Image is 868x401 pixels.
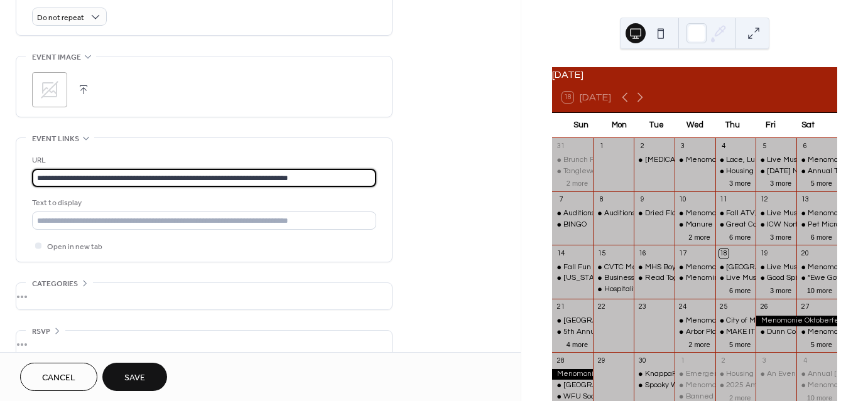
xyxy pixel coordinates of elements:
[593,262,634,273] div: CVTC Menomonie Campus Ribbon Cutting
[645,208,751,219] div: Dried Floral Hanging Workshop
[686,208,816,219] div: Menomonie [PERSON_NAME] Market
[563,273,650,284] div: [US_STATE] National Pull
[638,113,676,138] div: Tue
[42,372,75,385] span: Cancel
[563,380,683,391] div: [GEOGRAPHIC_DATA] Fall Festival
[552,67,837,82] div: [DATE]
[645,155,762,166] div: [MEDICAL_DATA] P.A.C.T. Training
[756,273,796,284] div: Good Spirits at Olde Towne
[552,327,593,338] div: 5th Annual Fall Decor & Vintage Market
[686,316,816,326] div: Menomonie [PERSON_NAME] Market
[597,249,606,258] div: 15
[756,316,837,326] div: Menomonie Oktoberfest
[686,380,816,391] div: Menomonie [PERSON_NAME] Market
[600,113,637,138] div: Mon
[637,302,647,312] div: 23
[715,166,756,177] div: Housing Clinic
[796,380,837,391] div: Menomonie Farmer's Market
[724,231,756,242] button: 6 more
[800,195,810,205] div: 13
[686,220,739,230] div: Manure [DATE]
[20,363,97,391] button: Cancel
[597,195,606,205] div: 8
[604,262,751,273] div: CVTC Menomonie Campus Ribbon Cutting
[678,249,688,258] div: 17
[800,249,810,258] div: 20
[563,262,638,273] div: Fall Fun Vendor Show
[756,208,796,219] div: Live Music: Carbon Red/Michelle Martin
[16,331,392,357] div: •••
[686,327,858,338] div: Arbor Place Women & Children's Unit Open House
[645,369,718,380] div: KnappaPatch Market
[634,208,675,219] div: Dried Floral Hanging Workshop
[32,325,50,338] span: RSVP
[47,240,102,254] span: Open in new tab
[552,262,593,273] div: Fall Fun Vendor Show
[561,177,593,188] button: 2 more
[675,380,715,391] div: Menomonie Farmer's Market
[683,231,715,242] button: 2 more
[16,283,392,309] div: •••
[796,166,837,177] div: Annual Thrift and Plant Sale
[715,155,756,166] div: Lace, Lumber, and Legacy: A Menomonie Mansions and Afternoon Tea Tour
[597,356,606,365] div: 29
[806,177,837,188] button: 5 more
[800,356,810,365] div: 4
[756,327,796,338] div: Dunn County Hazardous Waste Event
[675,208,715,219] div: Menomonie Farmer's Market
[686,155,816,166] div: Menomonie [PERSON_NAME] Market
[726,166,774,177] div: Housing Clinic
[552,155,593,166] div: Brunch Feat. TBD
[796,369,837,380] div: Annual Cancer Research Fundraiser
[32,196,374,210] div: Text to display
[552,369,593,380] div: Menomonie Oktoberfest
[796,220,837,230] div: Pet Microchipping Event
[634,380,675,391] div: Spooky Wreath Workshop
[686,273,828,284] div: Menomin Wailers: Sea Shanty Sing-along
[563,208,665,219] div: Auditions for White Christmas
[719,142,729,151] div: 4
[637,195,647,205] div: 9
[719,302,729,312] div: 25
[756,262,796,273] div: Live Music: Nice 'N' Easy
[719,249,729,258] div: 18
[715,380,756,391] div: 2025 Amazing Race
[675,369,715,380] div: Emergency Preparedness Class For Seniors
[802,284,837,295] button: 10 more
[563,327,700,338] div: 5th Annual Fall Decor & Vintage Market
[751,113,789,138] div: Fri
[715,273,756,284] div: Live Music: Derek Westholm
[678,142,688,151] div: 3
[604,208,705,219] div: Auditions for White Christmas
[726,208,810,219] div: Fall ATV/UTV Color Ride
[32,277,78,291] span: Categories
[675,273,715,284] div: Menomin Wailers: Sea Shanty Sing-along
[719,195,729,205] div: 11
[724,284,756,295] button: 6 more
[796,155,837,166] div: Menomonie Farmer's Market
[604,273,675,284] div: Business After Hours
[556,142,565,151] div: 31
[678,356,688,365] div: 1
[715,316,756,326] div: City of Menomonie Hazardous Waste Event
[715,220,756,230] div: Great Community Cookout
[556,249,565,258] div: 14
[552,220,593,230] div: BINGO
[634,369,675,380] div: KnappaPatch Market
[552,208,593,219] div: Auditions for White Christmas
[765,177,796,188] button: 3 more
[593,273,634,284] div: Business After Hours
[675,262,715,273] div: Menomonie Farmer's Market
[759,249,769,258] div: 19
[634,273,675,284] div: Read Together, Rise Together Book Club
[675,220,715,230] div: Manure Field Day
[562,113,600,138] div: Sun
[806,338,837,349] button: 5 more
[561,338,593,349] button: 4 more
[556,302,565,312] div: 21
[686,262,816,273] div: Menomonie [PERSON_NAME] Market
[789,113,827,138] div: Sat
[604,284,761,295] div: Hospitality Nights with Chef [PERSON_NAME]
[675,316,715,326] div: Menomonie Farmer's Market
[645,273,785,284] div: Read Together, Rise Together Book Club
